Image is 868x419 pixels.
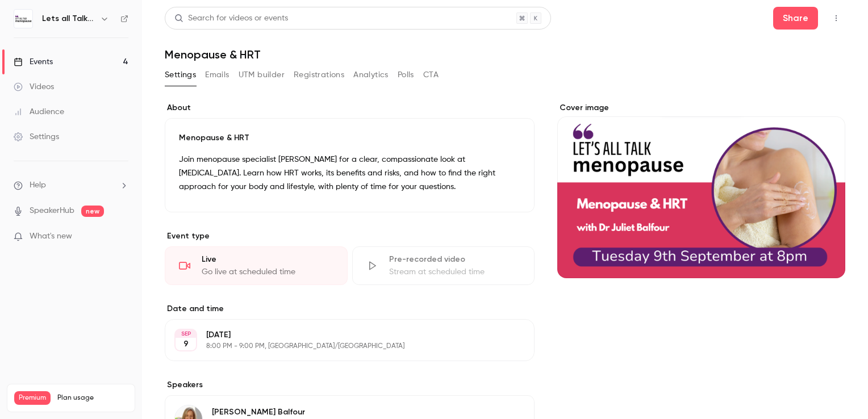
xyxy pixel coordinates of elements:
[352,246,535,285] div: Pre-recorded videoStream at scheduled time
[212,407,461,418] p: [PERSON_NAME] Balfour
[14,179,128,191] li: help-dropdown-opener
[30,179,46,191] span: Help
[14,131,59,143] div: Settings
[174,12,288,24] div: Search for videos or events
[179,153,520,194] p: Join menopause specialist [PERSON_NAME] for a clear, compassionate look at [MEDICAL_DATA]. Learn ...
[179,132,520,144] p: Menopause & HRT
[14,391,51,405] span: Premium
[165,231,535,242] p: Event type
[165,66,196,84] button: Settings
[165,379,535,391] label: Speakers
[398,66,414,84] button: Polls
[202,254,333,265] div: Live
[239,66,285,84] button: UTM builder
[557,102,845,278] section: Cover image
[14,81,54,93] div: Videos
[14,56,53,68] div: Events
[353,66,389,84] button: Analytics
[30,205,74,217] a: SpeakerHub
[165,303,535,315] label: Date and time
[205,66,229,84] button: Emails
[202,266,333,278] div: Go live at scheduled time
[206,329,474,341] p: [DATE]
[773,7,818,30] button: Share
[165,246,348,285] div: LiveGo live at scheduled time
[165,102,535,114] label: About
[165,48,845,61] h1: Menopause & HRT
[176,330,196,338] div: SEP
[389,254,521,265] div: Pre-recorded video
[30,231,72,242] span: What's new
[294,66,344,84] button: Registrations
[206,342,474,351] p: 8:00 PM - 9:00 PM, [GEOGRAPHIC_DATA]/[GEOGRAPHIC_DATA]
[14,10,32,28] img: Lets all Talk Menopause LIVE
[557,102,845,114] label: Cover image
[115,232,128,242] iframe: Noticeable Trigger
[57,393,128,403] span: Plan usage
[389,266,521,278] div: Stream at scheduled time
[423,66,439,84] button: CTA
[42,13,95,24] h6: Lets all Talk Menopause LIVE
[14,106,64,118] div: Audience
[183,338,189,350] p: 9
[81,206,104,217] span: new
